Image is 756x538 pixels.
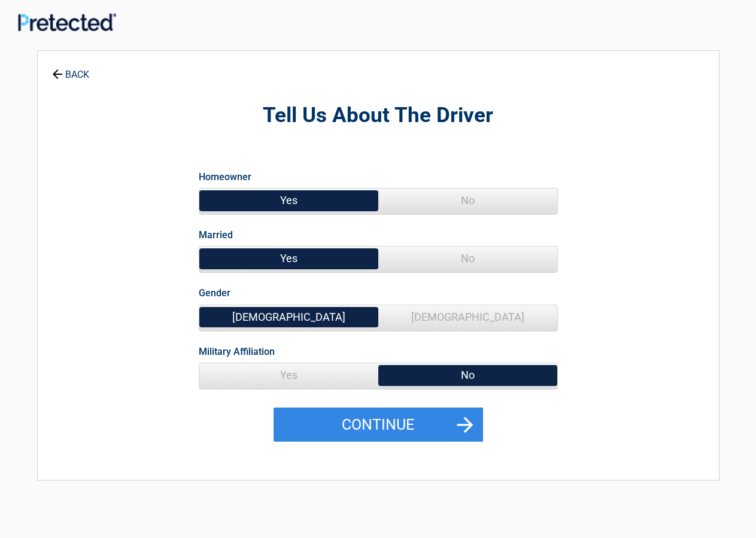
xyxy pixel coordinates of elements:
label: Military Affiliation [199,344,275,360]
label: Homeowner [199,169,251,185]
span: No [378,363,557,387]
label: Married [199,227,233,243]
span: [DEMOGRAPHIC_DATA] [378,305,557,329]
span: No [378,189,557,212]
span: Yes [199,189,378,212]
span: Yes [199,363,378,387]
a: BACK [50,59,92,80]
button: Continue [274,408,483,442]
img: Main Logo [18,13,116,31]
h2: Tell Us About The Driver [104,102,653,130]
span: [DEMOGRAPHIC_DATA] [199,305,378,329]
span: Yes [199,247,378,270]
label: Gender [199,285,230,301]
span: No [378,247,557,270]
